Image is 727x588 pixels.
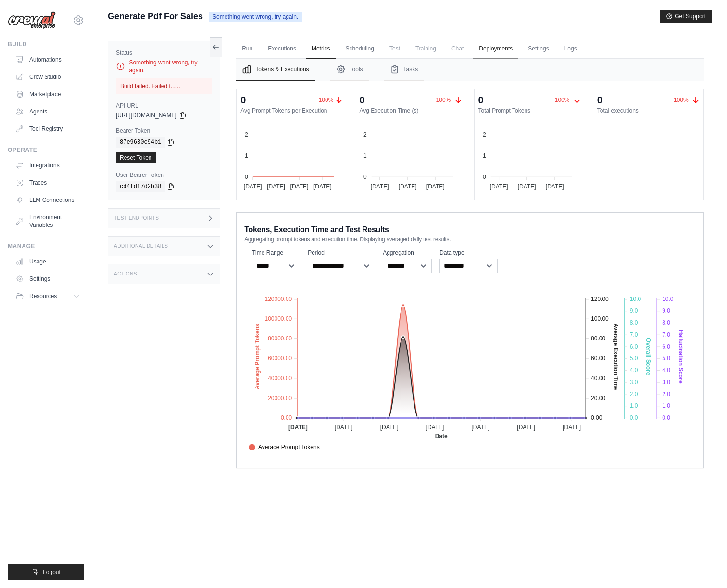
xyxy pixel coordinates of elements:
[236,59,314,81] button: Tokens & Executions
[116,112,177,119] span: [URL][DOMAIN_NAME]
[662,391,670,398] tspan: 2.0
[43,568,61,576] span: Logout
[268,355,292,362] tspan: 60000.00
[591,414,602,421] tspan: 0.00
[662,355,670,362] tspan: 5.0
[8,242,84,250] div: Manage
[399,183,417,190] tspan: [DATE]
[116,59,212,74] div: Something went wrong, try again.
[363,131,367,138] tspan: 2
[630,343,638,350] tspan: 6.0
[630,414,638,421] tspan: 0.0
[359,107,462,114] dt: Avg Execution Time (s)
[630,379,638,386] tspan: 3.0
[12,175,84,190] a: Traces
[597,107,700,114] dt: Total executions
[563,424,581,431] tspan: [DATE]
[630,307,638,314] tspan: 9.0
[340,39,380,59] a: Scheduling
[12,104,84,119] a: Agents
[116,152,156,163] a: Reset Token
[545,183,564,190] tspan: [DATE]
[489,183,508,190] tspan: [DATE]
[384,39,406,58] span: Test
[662,367,670,374] tspan: 4.0
[630,391,638,398] tspan: 2.0
[116,127,212,135] label: Bearer Token
[244,183,262,190] tspan: [DATE]
[268,335,292,342] tspan: 80000.00
[12,158,84,173] a: Integrations
[290,183,309,190] tspan: [DATE]
[662,319,670,326] tspan: 8.0
[630,367,638,374] tspan: 4.0
[677,330,684,384] text: Hallucination Score
[268,395,292,401] tspan: 20000.00
[12,210,84,233] a: Environment Variables
[249,443,320,451] span: Average Prompt Tokens
[473,39,518,59] a: Deployments
[591,315,609,322] tspan: 100.00
[591,355,605,362] tspan: 60.00
[244,224,389,236] span: Tokens, Execution Time and Test Results
[439,249,498,257] label: Data type
[335,424,353,431] tspan: [DATE]
[363,174,367,180] tspan: 0
[114,271,137,277] h3: Actions
[12,192,84,208] a: LLM Connections
[240,107,343,114] dt: Avg Prompt Tokens per Execution
[630,355,638,362] tspan: 5.0
[209,12,302,22] span: Something went wrong, try again.
[426,424,444,431] tspan: [DATE]
[380,424,399,431] tspan: [DATE]
[240,93,246,107] div: 0
[244,236,451,243] span: Aggregating prompt tokens and execution time. Displaying averaged daily test results.
[483,152,486,159] tspan: 1
[116,137,165,148] code: 87e9630c94b1
[384,59,424,81] button: Tasks
[555,97,570,103] span: 100%
[265,315,292,322] tspan: 100000.00
[363,152,367,159] tspan: 1
[597,93,602,107] div: 0
[308,249,375,257] label: Period
[435,433,448,439] text: Date
[288,424,308,431] tspan: [DATE]
[662,307,670,314] tspan: 9.0
[660,10,712,23] button: Get Support
[236,39,258,59] a: Run
[12,52,84,67] a: Automations
[12,254,84,269] a: Usage
[306,39,336,59] a: Metrics
[262,39,302,59] a: Executions
[630,296,641,302] tspan: 10.0
[8,40,84,48] div: Build
[12,288,84,304] button: Resources
[12,69,84,85] a: Crew Studio
[319,96,334,104] span: 100%
[662,379,670,386] tspan: 3.0
[108,10,203,23] span: Generate Pdf For Sales
[236,59,704,81] nav: Tabs
[114,243,168,249] h3: Additional Details
[483,174,486,180] tspan: 0
[245,131,248,138] tspan: 2
[371,183,389,190] tspan: [DATE]
[591,296,609,302] tspan: 120.00
[522,39,554,59] a: Settings
[116,78,212,94] div: Build failed. Failed t......
[478,107,581,114] dt: Total Prompt Tokens
[8,564,84,580] button: Logout
[29,292,57,300] span: Resources
[254,324,261,389] text: Average Prompt Tokens
[662,343,670,350] tspan: 6.0
[483,131,486,138] tspan: 2
[281,414,292,421] tspan: 0.00
[116,102,212,110] label: API URL
[662,296,674,302] tspan: 10.0
[662,402,670,409] tspan: 1.0
[267,183,285,190] tspan: [DATE]
[313,183,332,190] tspan: [DATE]
[12,87,84,102] a: Marketplace
[245,152,248,159] tspan: 1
